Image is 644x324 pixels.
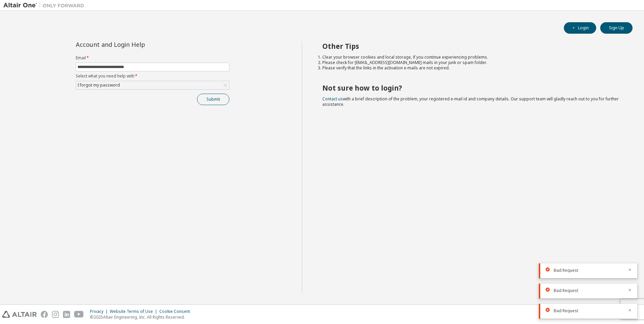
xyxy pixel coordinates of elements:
button: Login [564,22,596,34]
img: linkedin.svg [63,311,70,318]
div: Website Terms of Use [110,309,159,314]
span: with a brief description of the problem, your registered e-mail id and company details. Our suppo... [322,96,619,107]
li: Please check for [EMAIL_ADDRESS][DOMAIN_NAME] mails in your junk or spam folder. [322,60,621,65]
div: I forgot my password [76,82,121,89]
h2: Other Tips [322,42,621,51]
img: facebook.svg [41,311,48,318]
li: Clear your browser cookies and local storage, if you continue experiencing problems. [322,55,621,60]
div: I forgot my password [76,81,229,89]
img: instagram.svg [52,311,59,318]
div: Account and Login Help [76,42,199,47]
div: Cookie Consent [159,309,194,314]
p: © 2025 Altair Engineering, Inc. All Rights Reserved. [90,314,194,320]
img: altair_logo.svg [2,311,37,318]
span: Bad Request [554,268,578,273]
li: Please verify that the links in the activation e-mails are not expired. [322,65,621,71]
span: Bad Request [554,288,578,293]
span: Bad Request [554,308,578,314]
h2: Not sure how to login? [322,84,621,92]
label: Select what you need help with [76,73,229,79]
button: Sign Up [600,22,633,34]
img: Altair One [3,2,88,9]
label: Email [76,55,229,61]
a: Contact us [322,96,343,102]
button: Submit [197,94,229,105]
img: youtube.svg [74,311,84,318]
div: Privacy [90,309,110,314]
